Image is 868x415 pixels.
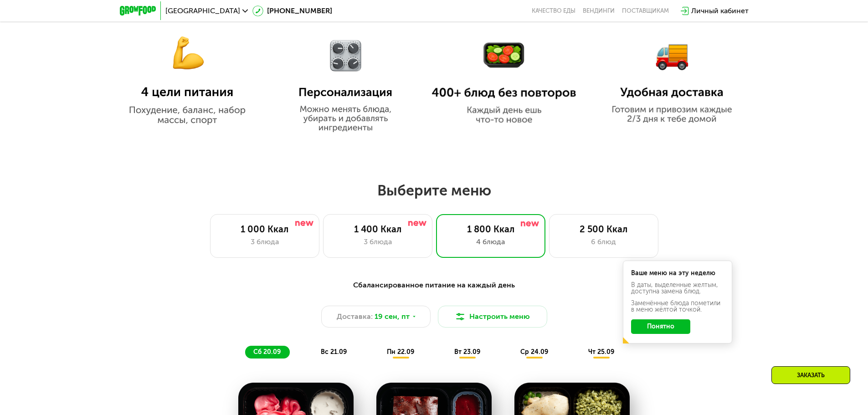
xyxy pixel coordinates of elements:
[337,311,373,322] span: Доставка:
[588,348,614,356] span: чт 25.09
[559,224,649,235] div: 2 500 Ккал
[559,236,649,247] div: 6 блюд
[446,224,536,235] div: 1 800 Ккал
[438,306,547,328] button: Настроить меню
[631,319,690,334] button: Понятно
[333,224,423,235] div: 1 400 Ккал
[252,5,332,16] a: [PHONE_NUMBER]
[164,280,704,291] div: Сбалансированное питание на каждый день
[321,348,347,356] span: вс 21.09
[583,7,615,15] a: Вендинги
[771,366,850,384] div: Заказать
[631,270,724,277] div: Ваше меню на эту неделю
[691,5,749,16] div: Личный кабинет
[29,181,839,200] h2: Выберите меню
[333,236,423,247] div: 3 блюда
[520,348,548,356] span: ср 24.09
[220,236,310,247] div: 3 блюда
[387,348,414,356] span: пн 22.09
[375,311,410,322] span: 19 сен, пт
[631,300,724,313] div: Заменённые блюда пометили в меню жёлтой точкой.
[446,236,536,247] div: 4 блюда
[454,348,480,356] span: вт 23.09
[165,7,240,15] span: [GEOGRAPHIC_DATA]
[253,348,281,356] span: сб 20.09
[631,282,724,295] div: В даты, выделенные желтым, доступна замена блюд.
[622,7,669,15] div: поставщикам
[532,7,575,15] a: Качество еды
[220,224,310,235] div: 1 000 Ккал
